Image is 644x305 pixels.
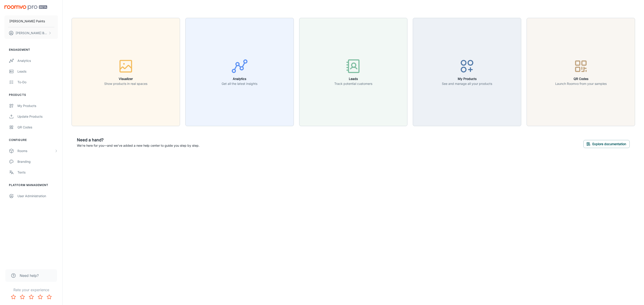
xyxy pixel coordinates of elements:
[334,76,372,81] h6: Leads
[104,81,147,86] p: Show products in real spaces
[555,81,607,86] p: Launch Roomvo from your samples
[17,159,58,164] div: Branding
[299,18,408,126] button: LeadsTrack potential customers
[185,69,294,74] a: AnalyticsGet all the latest insights
[77,137,199,143] h6: Need a hand?
[442,81,492,86] p: See and manage all your products
[17,80,58,85] div: To-do
[222,81,257,86] p: Get all the latest insights
[17,114,58,119] div: Update Products
[17,58,58,63] div: Analytics
[527,69,635,74] a: QR CodesLaunch Roomvo from your samples
[442,76,492,81] h6: My Products
[185,18,294,126] button: AnalyticsGet all the latest insights
[413,69,521,74] a: My ProductsSee and manage all your products
[17,125,58,130] div: QR Codes
[17,148,54,153] div: Rooms
[413,18,521,126] button: My ProductsSee and manage all your products
[17,103,58,108] div: My Products
[17,69,58,74] div: Leads
[77,143,199,148] p: We're here for you—and we've added a new help center to guide you step by step.
[555,76,607,81] h6: QR Codes
[4,27,58,39] button: [PERSON_NAME] Broglia
[17,170,58,175] div: Texts
[9,19,45,24] p: [PERSON_NAME] Paints
[299,69,408,74] a: LeadsTrack potential customers
[222,76,257,81] h6: Analytics
[4,15,58,27] button: [PERSON_NAME] Paints
[583,141,630,146] a: Explore documentation
[334,81,372,86] p: Track potential customers
[527,18,635,126] button: QR CodesLaunch Roomvo from your samples
[4,5,47,10] img: Roomvo PRO Beta
[72,18,180,126] button: VisualizerShow products in real spaces
[583,140,630,148] button: Explore documentation
[16,31,47,36] p: [PERSON_NAME] Broglia
[104,76,147,81] h6: Visualizer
